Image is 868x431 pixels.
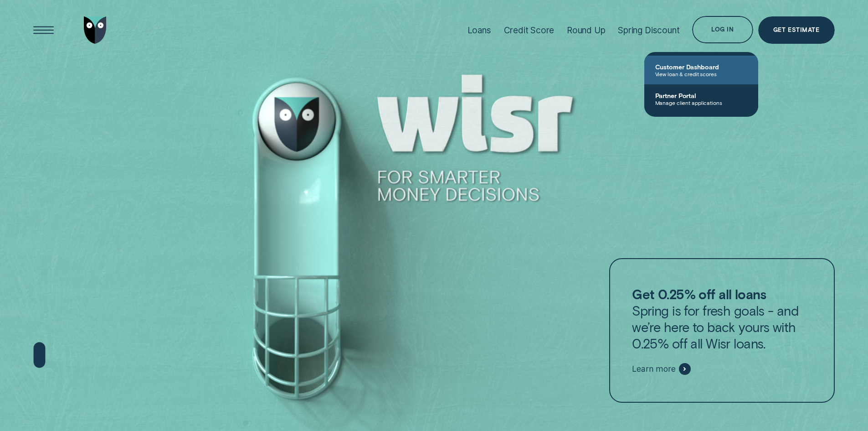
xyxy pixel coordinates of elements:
[567,25,606,36] div: Round Up
[609,258,834,403] a: Get 0.25% off all loansSpring is for fresh goals - and we’re here to back yours with 0.25% off al...
[632,286,812,352] p: Spring is for fresh goals - and we’re here to back yours with 0.25% off all Wisr loans.
[655,99,747,106] span: Manage client applications
[618,25,679,36] div: Spring Discount
[632,364,675,374] span: Learn more
[644,84,758,113] a: Partner PortalManage client applications
[655,92,747,99] span: Partner Portal
[632,286,766,302] strong: Get 0.25% off all loans
[467,25,491,36] div: Loans
[644,56,758,84] a: Customer DashboardView loan & credit scores
[655,63,747,71] span: Customer Dashboard
[84,16,107,44] img: Wisr
[758,16,835,44] a: Get Estimate
[30,16,57,44] button: Open Menu
[504,25,555,36] div: Credit Score
[655,71,747,77] span: View loan & credit scores
[692,16,753,43] button: Log in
